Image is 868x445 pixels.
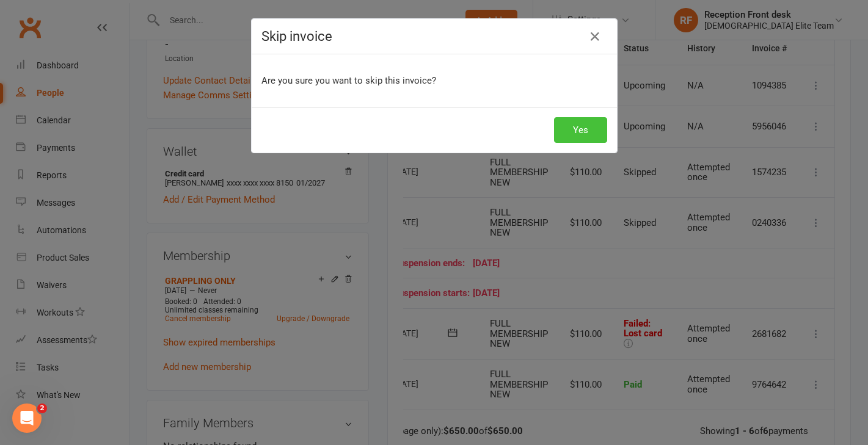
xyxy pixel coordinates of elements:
[554,117,607,143] button: Yes
[37,403,47,413] span: 2
[261,29,607,44] h4: Skip invoice
[585,27,605,46] button: Close
[12,403,42,433] iframe: Intercom live chat
[261,75,436,86] span: Are you sure you want to skip this invoice?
